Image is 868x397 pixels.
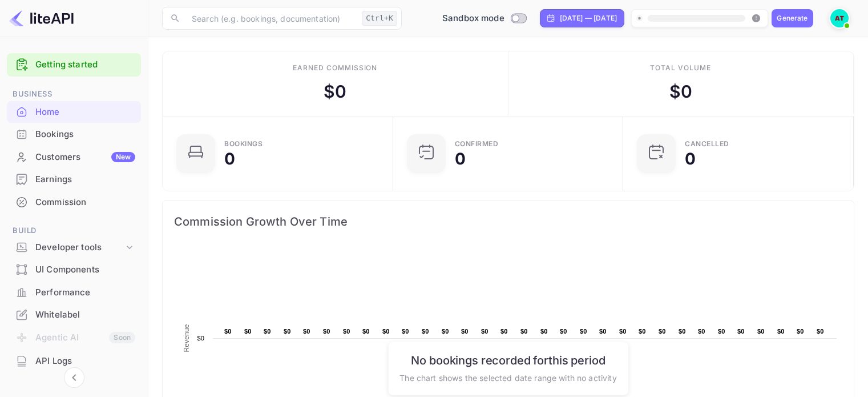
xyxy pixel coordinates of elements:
[639,328,646,335] text: $0
[7,169,141,190] a: Earnings
[7,191,141,214] div: Commission
[560,13,617,23] div: [DATE] — [DATE]
[777,13,808,23] div: Generate
[737,328,745,335] text: $0
[35,151,135,164] div: Customers
[35,241,124,254] div: Developer tools
[500,328,508,335] text: $0
[7,238,141,258] div: Developer tools
[7,191,141,212] a: Commission
[244,328,252,335] text: $0
[7,123,141,146] div: Bookings
[284,328,291,335] text: $0
[7,88,141,101] span: Business
[830,9,849,27] img: Alexis Tomfaya
[669,79,692,105] div: $ 0
[7,123,141,145] a: Bookings
[718,328,725,335] text: $0
[659,328,666,335] text: $0
[481,328,488,335] text: $0
[402,328,409,335] text: $0
[560,328,567,335] text: $0
[7,146,141,167] a: CustomersNew
[382,328,390,335] text: $0
[685,141,729,147] div: CANCELLED
[35,196,135,209] div: Commission
[303,328,310,335] text: $0
[698,328,705,335] text: $0
[817,328,824,335] text: $0
[323,328,330,335] text: $0
[619,328,627,335] text: $0
[7,282,141,303] a: Performance
[185,7,357,30] input: Search (e.g. bookings, documentation)
[650,63,711,73] div: Total volume
[7,224,141,237] span: Build
[197,335,204,342] text: $0
[461,328,469,335] text: $0
[797,328,804,335] text: $0
[777,328,785,335] text: $0
[7,282,141,304] div: Performance
[520,328,528,335] text: $0
[7,146,141,169] div: CustomersNew
[35,263,135,276] div: UI Components
[679,328,686,335] text: $0
[599,328,607,335] text: $0
[399,353,616,367] h6: No bookings recorded for this period
[224,141,263,147] div: Bookings
[7,350,141,371] a: API Logs
[7,53,141,77] div: Getting started
[7,259,141,281] div: UI Components
[362,328,370,335] text: $0
[7,101,141,123] div: Home
[35,308,135,322] div: Whitelabel
[7,259,141,280] a: UI Components
[540,328,548,335] text: $0
[442,328,449,335] text: $0
[7,169,141,191] div: Earnings
[35,355,135,368] div: API Logs
[685,151,696,167] div: 0
[7,350,141,372] div: API Logs
[7,304,141,325] a: Whitelabel
[580,328,587,335] text: $0
[757,328,765,335] text: $0
[174,212,842,231] span: Commission Growth Over Time
[111,152,135,162] div: New
[264,328,271,335] text: $0
[399,371,616,383] p: The chart shows the selected date range with no activity
[35,173,135,186] div: Earnings
[540,9,624,27] div: Click to change the date range period
[7,101,141,122] a: Home
[7,304,141,326] div: Whitelabel
[455,141,499,147] div: Confirmed
[442,12,504,25] span: Sandbox mode
[455,151,466,167] div: 0
[9,9,74,27] img: LiteAPI logo
[438,12,531,25] div: Switch to Production mode
[183,324,191,352] text: Revenue
[35,106,135,119] div: Home
[343,328,350,335] text: $0
[324,79,346,105] div: $ 0
[636,11,762,25] span: Create your website first
[224,151,235,167] div: 0
[35,58,135,71] a: Getting started
[362,11,397,26] div: Ctrl+K
[224,328,232,335] text: $0
[64,367,84,388] button: Collapse navigation
[35,286,135,299] div: Performance
[35,128,135,141] div: Bookings
[422,328,429,335] text: $0
[293,63,377,73] div: Earned commission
